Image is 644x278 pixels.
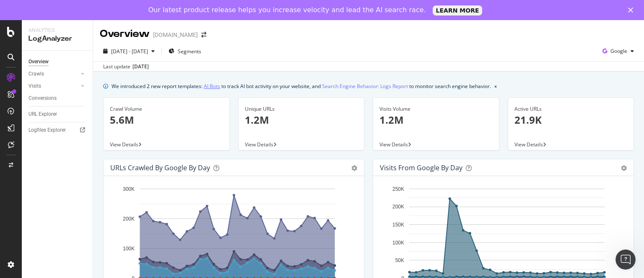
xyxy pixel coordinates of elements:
p: 21.9K [514,113,628,127]
div: URLs Crawled by Google by day [110,164,210,172]
div: gear [351,165,357,171]
a: AI Bots [204,82,220,91]
text: 150K [392,222,404,228]
span: [DATE] - [DATE] [111,48,148,55]
text: 200K [123,216,135,222]
div: Visits from Google by day [380,164,462,172]
div: Visits Volume [379,105,493,113]
text: 200K [392,204,404,210]
div: LogAnalyzer [29,34,86,44]
button: Google [599,44,637,58]
a: Visits [29,82,78,91]
div: Crawls [29,70,44,78]
span: Segments [178,48,201,55]
div: Visits [29,82,41,91]
span: View Details [110,141,138,148]
button: Segments [165,44,205,58]
a: Overview [29,57,87,66]
div: Overview [100,27,150,41]
text: 250K [392,186,404,192]
span: Google [610,47,627,55]
p: 1.2M [245,113,358,127]
p: 5.6M [110,113,223,127]
text: 50K [395,257,404,263]
a: Conversions [29,94,87,103]
div: Logfiles Explorer [29,126,66,135]
a: Crawls [29,70,78,78]
a: Logfiles Explorer [29,126,87,135]
text: 100K [392,240,404,246]
span: View Details [379,141,408,148]
div: Active URLs [514,105,628,113]
div: Our latest product release helps you increase velocity and lead the AI search race. [148,6,426,14]
a: LEARN MORE [433,5,483,16]
span: View Details [514,141,543,148]
div: [DATE] [132,63,149,70]
text: 300K [123,186,135,192]
div: arrow-right-arrow-left [201,32,206,38]
p: 1.2M [379,113,493,127]
div: gear [621,165,627,171]
a: URL Explorer [29,110,87,119]
div: Last update [103,63,149,70]
button: close banner [492,80,499,92]
div: Crawl Volume [110,105,223,113]
iframe: Intercom live chat [615,249,636,270]
div: [DOMAIN_NAME] [153,31,198,39]
a: Search Engine Behavior: Logs Report [322,82,408,91]
div: Overview [29,57,49,66]
span: View Details [245,141,273,148]
div: We introduced 2 new report templates: to track AI bot activity on your website, and to monitor se... [112,82,491,91]
button: [DATE] - [DATE] [100,44,158,58]
div: Conversions [29,94,57,103]
div: info banner [103,82,634,91]
text: 100K [123,246,135,252]
div: Unique URLs [245,105,358,113]
div: Close [628,8,636,13]
div: Analytics [29,27,86,34]
div: URL Explorer [29,110,57,119]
